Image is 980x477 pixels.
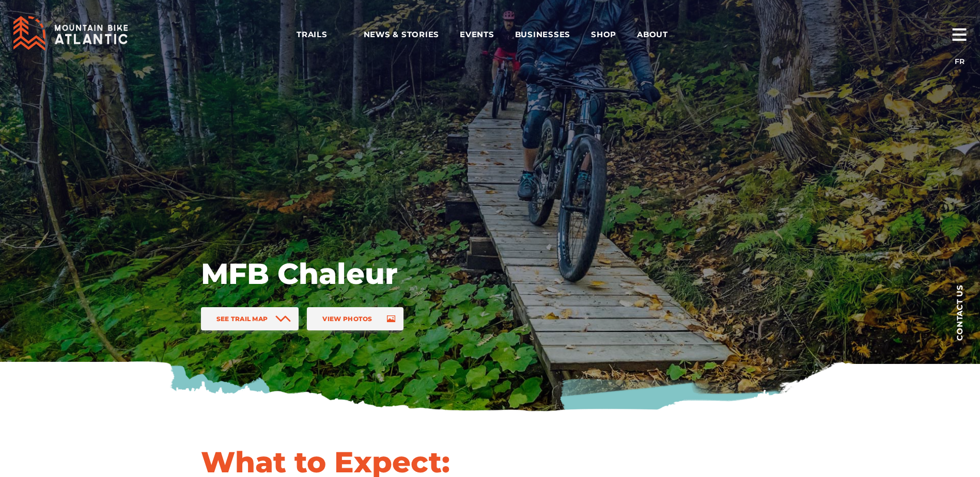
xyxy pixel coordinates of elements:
a: FR [955,57,965,66]
a: See Trail Map [201,307,299,330]
span: Contact us [956,284,963,341]
span: See Trail Map [216,315,268,323]
span: About [637,29,683,40]
span: News & Stories [364,29,440,40]
span: Businesses [515,29,571,40]
h1: MFB Chaleur [201,256,532,292]
a: Contact us [939,268,980,356]
span: Events [460,29,494,40]
span: Trails [297,29,343,40]
span: View Photos [322,315,372,323]
a: View Photos [307,307,403,330]
span: Shop [591,29,616,40]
